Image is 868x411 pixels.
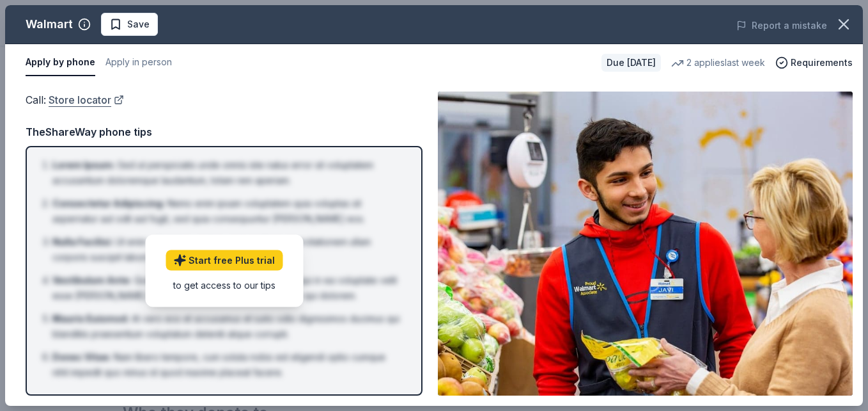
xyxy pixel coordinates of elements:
div: TheShareWay phone tips [26,124,422,140]
span: Lorem Ipsum : [52,159,115,170]
span: Mauris Euismod : [52,313,129,324]
span: Consectetur Adipiscing : [52,198,165,209]
img: Image for Walmart [438,92,853,396]
span: Donec Vitae : [52,351,111,362]
a: Start free Plus trial [166,250,283,270]
button: Apply in person [105,49,172,76]
li: Sed ut perspiciatis unde omnis iste natus error sit voluptatem accusantium doloremque laudantium,... [52,157,403,188]
button: Save [101,13,158,36]
div: Due [DATE] [601,54,661,72]
a: Store locator [49,92,124,108]
button: Apply by phone [26,49,95,76]
div: 2 applies last week [671,55,765,70]
button: Requirements [775,55,853,70]
li: Ut enim ad minima veniam, quis nostrum exercitationem ullam corporis suscipit laboriosam, nisi ut... [52,234,403,265]
span: Vestibulum Ante : [52,275,132,286]
li: At vero eos et accusamus et iusto odio dignissimos ducimus qui blanditiis praesentium voluptatum ... [52,311,403,342]
div: to get access to our tips [166,278,283,291]
span: Nulla Facilisi : [52,236,113,247]
span: Requirements [791,55,853,70]
button: Report a mistake [736,18,827,33]
li: Nam libero tempore, cum soluta nobis est eligendi optio cumque nihil impedit quo minus id quod ma... [52,350,403,380]
div: Call : [26,92,422,108]
li: Quis autem vel eum iure reprehenderit qui in ea voluptate velit esse [PERSON_NAME] nihil molestia... [52,273,403,303]
li: Nemo enim ipsam voluptatem quia voluptas sit aspernatur aut odit aut fugit, sed quia consequuntur... [52,196,403,227]
div: Walmart [26,14,73,35]
span: Save [127,17,150,32]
